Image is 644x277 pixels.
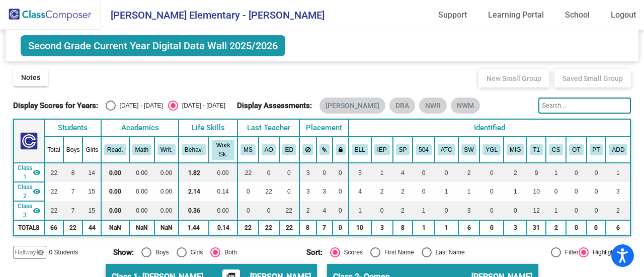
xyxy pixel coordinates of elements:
span: Display Assessments: [237,101,312,110]
th: Individualized Education Plan [371,137,393,163]
th: Physical Therapy [587,137,606,163]
span: Class 1 [17,163,33,181]
td: 2 [371,182,393,201]
a: Logout [603,7,644,23]
th: Social Worker [458,137,480,163]
th: Placement [299,119,349,137]
th: Keep with teacher [333,137,349,163]
td: 0 [566,182,586,201]
td: 2 [299,201,316,220]
td: 3 [458,201,480,220]
td: 0 [587,163,606,182]
td: 4 [316,201,333,220]
td: 0 [566,220,586,235]
td: Erin D'Alfonso - D'Alfonso [14,201,45,220]
td: 0.00 [129,182,154,201]
td: 2.14 [179,182,209,201]
td: NaN [154,220,179,235]
td: 0 [546,182,566,201]
td: 8 [63,163,83,182]
td: 0 [333,163,349,182]
td: TOTALS [14,220,45,235]
th: Migrant [504,137,527,163]
span: 0 Students [49,248,78,257]
td: 1 [458,182,480,201]
td: 0 [279,163,299,182]
td: 3 [606,182,630,201]
button: MIG [507,144,524,155]
td: NaN [101,220,129,235]
td: 1 [546,201,566,220]
td: 1 [504,182,527,201]
td: 4 [393,163,413,182]
button: OT [569,144,583,155]
td: 22 [279,220,299,235]
th: Last Teacher [237,119,299,137]
td: 22 [44,182,63,201]
td: 0 [333,220,349,235]
td: 6 [606,220,630,235]
mat-icon: visibility [33,168,41,176]
span: Notes [21,73,40,81]
mat-chip: NWR [419,98,447,114]
mat-radio-group: Select an option [106,101,225,111]
div: [DATE] - [DATE] [178,101,225,110]
td: 10 [349,220,371,235]
td: 0 [479,220,504,235]
th: Young for Grade Level [479,137,504,163]
td: 22 [63,220,83,235]
td: 0.14 [209,182,237,201]
mat-chip: [PERSON_NAME] [319,98,385,114]
td: 2 [393,182,413,201]
td: 0.00 [209,163,237,182]
mat-chip: NWM [451,98,480,114]
td: NaN [129,220,154,235]
td: 3 [371,220,393,235]
th: Identified [349,119,631,137]
button: Behav. [182,144,206,155]
td: 3 [299,163,316,182]
th: Attendance Concern [435,137,458,163]
mat-chip: DRA [389,98,415,114]
div: Scores [340,248,363,257]
td: 0 [587,201,606,220]
td: 0.00 [154,163,179,182]
td: 2 [393,201,413,220]
td: 0 [259,163,279,182]
td: 0.00 [154,201,179,220]
span: [PERSON_NAME] Elementary - [PERSON_NAME] [101,7,325,23]
td: 0.00 [101,163,129,182]
button: YGL [482,144,501,155]
td: 22 [44,201,63,220]
th: Child Study [546,137,566,163]
td: 2 [458,163,480,182]
div: First Name [380,248,414,257]
div: Filter [561,248,579,257]
td: 0.36 [179,201,209,220]
a: Support [430,7,475,23]
td: 0 [413,163,435,182]
td: 0 [566,163,586,182]
th: Keep with students [316,137,333,163]
td: 1 [349,201,371,220]
td: 0.00 [101,182,129,201]
button: Work Sk. [212,140,234,160]
div: [DATE] - [DATE] [116,101,163,110]
td: 0 [413,182,435,201]
td: 44 [83,220,101,235]
td: 0 [237,182,259,201]
td: 0 [587,182,606,201]
td: 0 [435,163,458,182]
td: 7 [316,220,333,235]
mat-icon: visibility_off [36,248,44,256]
a: School [557,7,598,23]
div: Highlight [589,248,616,257]
td: 31 [527,220,546,235]
span: Class 2 [17,182,33,201]
input: Search... [538,98,631,114]
td: 1.44 [179,220,209,235]
td: 0.00 [209,201,237,220]
td: 22 [237,163,259,182]
mat-radio-group: Select an option [113,247,299,257]
th: Speech [393,137,413,163]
